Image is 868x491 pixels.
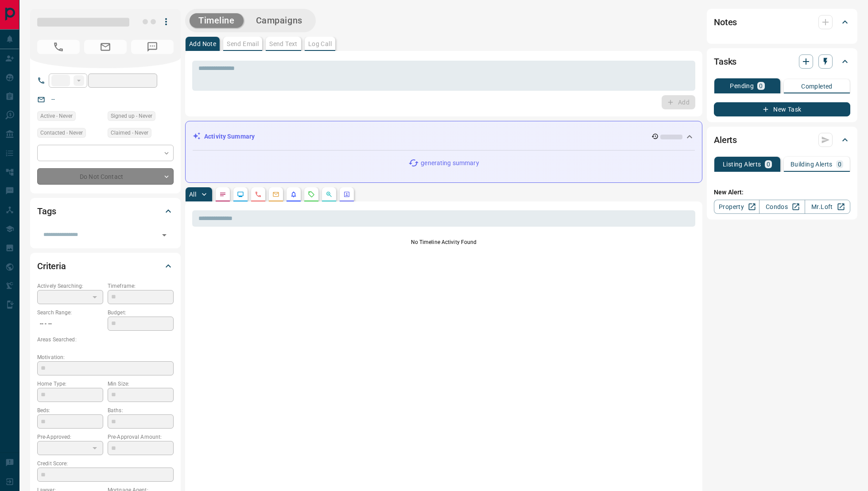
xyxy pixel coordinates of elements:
p: Actively Searching: [37,282,103,290]
p: Pending [730,83,754,89]
a: Condos [759,200,805,214]
p: -- - -- [37,317,103,331]
button: Campaigns [247,13,311,28]
svg: Requests [308,191,315,198]
p: Building Alerts [790,161,833,167]
div: Tags [37,201,174,222]
p: Activity Summary [204,132,255,141]
h2: Alerts [714,133,737,147]
p: All [189,191,196,197]
p: 0 [838,161,841,167]
p: New Alert: [714,188,850,197]
button: New Task [714,102,850,116]
a: Property [714,200,759,214]
p: Credit Score: [37,460,174,468]
p: Listing Alerts [723,161,761,167]
span: Signed up - Never [111,112,152,120]
svg: Emails [272,191,279,198]
span: Claimed - Never [111,128,148,137]
div: Criteria [37,255,174,277]
p: generating summary [421,159,479,168]
p: Timeframe: [108,282,174,290]
svg: Calls [255,191,262,198]
p: Search Range: [37,309,103,317]
p: No Timeline Activity Found [192,238,695,246]
p: 0 [759,83,763,89]
p: Min Size: [108,380,174,388]
p: Pre-Approval Amount: [108,433,174,441]
svg: Agent Actions [343,191,350,198]
div: Activity Summary [193,128,695,145]
p: Add Note [189,41,216,47]
p: Baths: [108,406,174,414]
a: Mr.Loft [805,200,850,214]
svg: Notes [219,191,226,198]
div: Tasks [714,51,850,72]
p: Beds: [37,406,103,414]
span: Active - Never [40,112,73,120]
span: No Number [131,40,174,54]
svg: Lead Browsing Activity [237,191,244,198]
div: Notes [714,12,850,33]
div: Do Not Contact [37,168,174,185]
h2: Tasks [714,54,736,69]
span: No Email [84,40,127,54]
svg: Opportunities [325,191,333,198]
h2: Tags [37,204,56,218]
p: 0 [767,161,770,167]
span: No Number [37,40,80,54]
p: Budget: [108,309,174,317]
button: Timeline [190,13,244,28]
h2: Criteria [37,259,66,273]
div: Alerts [714,129,850,151]
button: Open [158,229,170,241]
p: Areas Searched: [37,336,174,344]
a: -- [51,96,55,103]
p: Pre-Approved: [37,433,103,441]
p: Motivation: [37,353,174,361]
h2: Notes [714,15,737,29]
svg: Listing Alerts [290,191,297,198]
p: Home Type: [37,380,103,388]
p: Completed [801,83,833,89]
span: Contacted - Never [40,128,83,137]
